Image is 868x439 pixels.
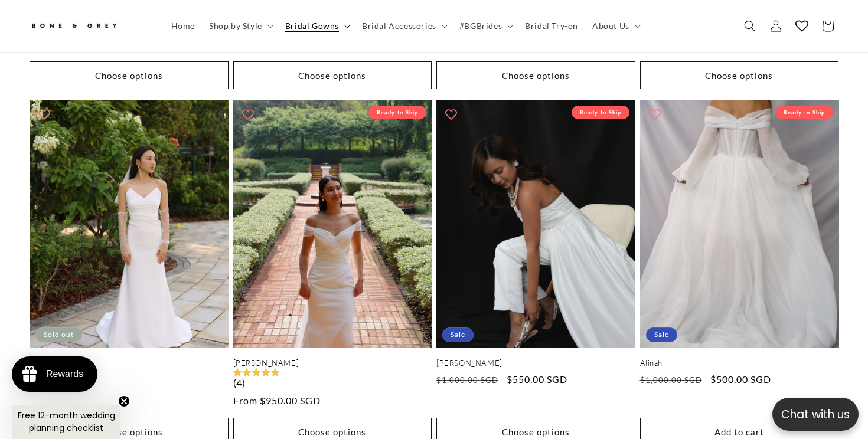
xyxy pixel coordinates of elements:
summary: About Us [585,14,645,38]
div: Free 12-month wedding planning checklistClose teaser [12,405,120,439]
button: Choose options [233,61,432,89]
button: Add to wishlist [236,103,260,126]
summary: Shop by Style [202,14,278,38]
div: Rewards [46,369,83,379]
a: Sora [30,358,229,368]
button: Open chatbox [772,398,859,431]
button: Choose options [640,61,839,89]
a: Bridal Try-on [518,14,585,38]
button: Add to wishlist [439,103,463,126]
button: Choose options [436,61,635,89]
a: [PERSON_NAME] [233,358,432,368]
summary: Bridal Gowns [278,14,355,38]
button: Add to wishlist [643,103,667,126]
summary: #BGBrides [452,14,518,38]
span: About Us [592,21,629,31]
summary: Bridal Accessories [355,14,452,38]
span: Home [171,21,195,31]
button: Choose options [30,61,229,89]
img: Bone and Grey Bridal [30,17,118,36]
span: Shop by Style [209,21,262,31]
button: Close teaser [118,395,130,407]
a: Alinah [640,358,839,368]
p: Chat with us [772,406,859,423]
span: Bridal Gowns [285,21,339,31]
span: Bridal Accessories [362,21,436,31]
a: Bone and Grey Bridal [25,12,152,40]
span: Free 12-month wedding planning checklist [18,409,115,434]
summary: Search [737,13,763,39]
a: [PERSON_NAME] [436,358,635,368]
a: Home [164,14,202,38]
button: Add to wishlist [32,103,56,126]
span: #BGBrides [459,21,502,31]
span: Bridal Try-on [525,21,578,31]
